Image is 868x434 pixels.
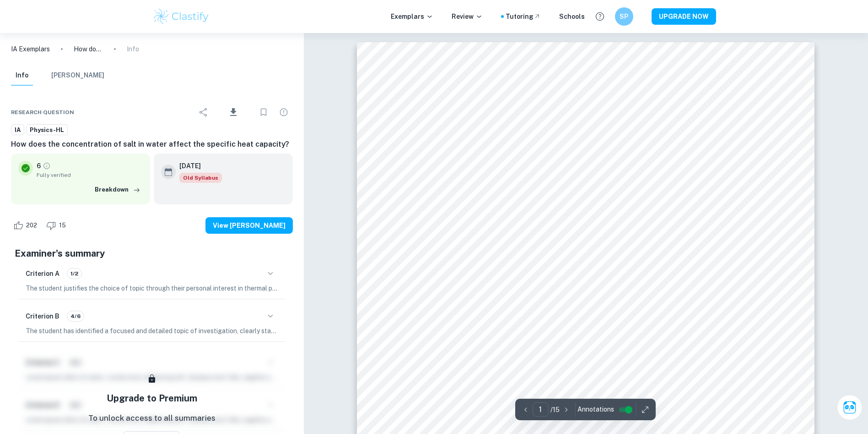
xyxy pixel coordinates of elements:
div: Dislike [44,218,71,233]
h5: Examiner's summary [15,247,289,260]
span: IA [11,126,24,135]
div: Report issue [275,103,293,121]
a: Grade fully verified [43,162,51,170]
button: Ask Clai [837,395,863,420]
a: IA [11,124,24,136]
h6: [DATE] [179,161,215,171]
button: Help and Feedback [592,9,608,24]
button: Breakdown [92,183,143,197]
button: Info [11,66,33,86]
div: Like [11,218,42,233]
h6: How does the concentration of salt in water affect the specific heat capacity? [11,139,293,150]
h5: Upgrade to Premium [107,391,197,405]
p: The student justifies the choice of topic through their personal interest in thermal physics. How... [26,283,278,293]
h6: Criterion A [26,269,59,279]
h6: Criterion B [26,311,59,321]
button: SP [615,7,633,26]
span: Fully verified [37,171,143,179]
button: [PERSON_NAME] [51,66,104,86]
a: IA Exemplars [11,44,50,54]
span: Research question [11,108,74,116]
div: Bookmark [254,103,273,121]
a: Tutoring [506,11,541,22]
span: 202 [21,221,42,230]
span: Annotations [577,405,614,414]
p: Info [127,44,139,54]
button: UPGRADE NOW [652,8,716,25]
div: Starting from the May 2025 session, the Physics IA requirements have changed. It's OK to refer to... [179,173,222,183]
span: Old Syllabus [179,173,222,183]
h6: SP [619,11,629,22]
p: To unlock access to all summaries [88,412,216,424]
span: 4/6 [67,312,84,320]
p: / 15 [550,405,560,415]
span: 1/2 [67,269,81,278]
p: 6 [37,161,41,171]
span: Physics-HL [27,126,67,135]
a: Schools [559,11,585,22]
p: How does the concentration of salt in water affect the specific heat capacity? [74,44,103,54]
p: Review [452,11,483,22]
div: Download [215,100,253,124]
a: Physics-HL [26,124,68,136]
button: View [PERSON_NAME] [205,217,293,234]
div: Share [194,103,213,121]
p: Exemplars [391,11,433,22]
span: 15 [54,221,71,230]
p: The student has identified a focused and detailed topic of investigation, clearly stating the eff... [26,326,278,336]
img: Clastify logo [152,7,210,26]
